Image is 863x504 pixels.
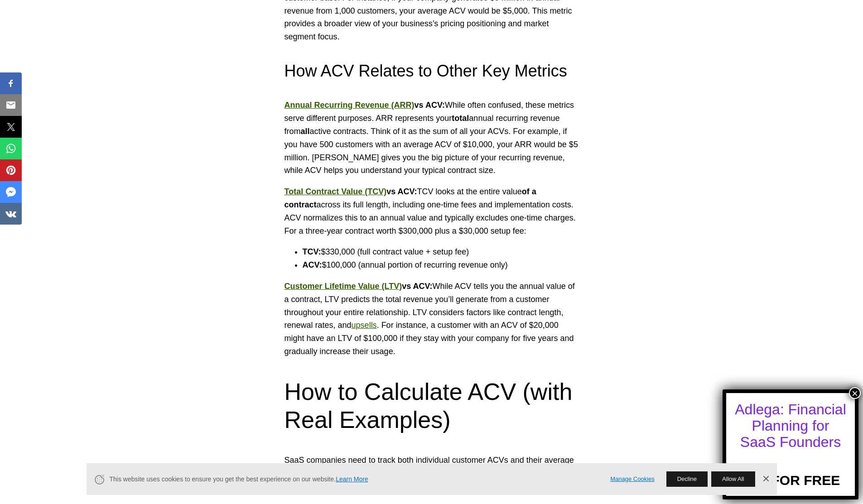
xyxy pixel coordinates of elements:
[849,387,861,399] button: Close
[284,101,415,110] a: Annual Recurring Revenue (ARR)
[301,127,310,136] strong: all
[284,282,402,291] a: Customer Lifetime Value (LTV)
[303,245,579,259] li: $330,000 (full contract value + setup fee)
[734,401,847,450] div: Adlega: Financial Planning for SaaS Founders
[284,185,579,237] p: TCV looks at the entire value across its full length, including one-time fees and implementation ...
[284,280,579,358] p: While ACV tells you the annual value of a contract, LTV predicts the total revenue you’ll generat...
[303,259,579,272] li: $100,000 (annual portion of recurring revenue only)
[284,60,579,82] h3: How ACV Relates to Other Key Metrics
[610,475,655,484] a: Manage Cookies
[303,247,321,256] strong: TCV:
[110,475,598,484] span: This website uses cookies to ensure you get the best experience on our website.
[284,282,433,291] strong: vs ACV:
[711,471,755,487] button: Allow All
[666,471,708,487] button: Decline
[284,101,445,110] strong: vs ACV:
[284,187,536,209] strong: of a contract
[284,187,417,196] strong: vs ACV:
[759,472,772,486] a: Dismiss Banner
[303,260,322,269] strong: ACV:
[452,114,469,123] strong: total
[284,187,387,196] a: Total Contract Value (TCV)
[94,474,105,485] svg: Cookie Icon
[336,475,368,483] a: Learn More
[284,378,579,434] h2: How to Calculate ACV (with Real Examples)
[352,321,377,330] a: upsells
[741,457,840,488] a: TRY FOR FREE
[284,99,579,177] p: While often confused, these metrics serve different purposes. ARR represents your annual recurrin...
